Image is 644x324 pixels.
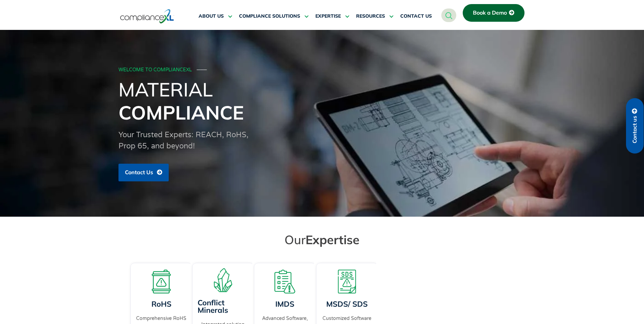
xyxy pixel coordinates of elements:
[356,8,393,24] a: RESOURCES
[197,67,207,73] span: ───
[118,67,524,73] div: WELCOME TO COMPLIANCEXL
[199,8,232,24] a: ABOUT US
[118,164,169,181] a: Contact Us
[400,8,432,24] a: CONTACT US
[400,13,432,19] span: CONTACT US
[315,13,341,19] span: EXPERTISE
[632,116,638,143] span: Contact us
[118,78,526,124] h1: Material
[326,299,368,309] a: MSDS/ SDS
[151,299,171,309] a: RoHS
[199,13,224,19] span: ABOUT US
[626,98,644,154] a: Contact us
[356,13,385,19] span: RESOURCES
[211,268,235,292] img: A representation of minerals
[306,232,360,247] span: Expertise
[463,4,525,22] a: Book a Demo
[239,13,300,19] span: COMPLIANCE SOLUTIONS
[273,270,297,293] img: A list board with a warning
[275,299,294,309] a: IMDS
[239,8,309,24] a: COMPLIANCE SOLUTIONS
[149,270,173,293] img: A board with a warning sign
[473,10,507,16] span: Book a Demo
[198,298,228,315] a: Conflict Minerals
[118,101,244,124] span: Compliance
[441,8,456,22] a: navsearch-button
[125,169,153,176] span: Contact Us
[335,270,359,293] img: A warning board with SDS displaying
[315,8,349,24] a: EXPERTISE
[118,130,249,150] span: Your Trusted Experts: REACH, RoHS, Prop 65, and beyond!
[132,232,512,247] h2: Our
[120,8,174,24] img: logo-one.svg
